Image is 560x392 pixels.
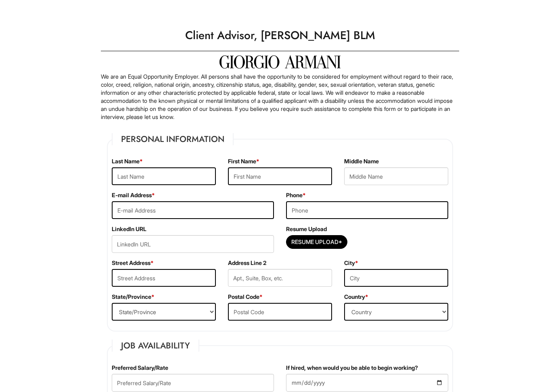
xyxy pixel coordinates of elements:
[228,157,259,165] label: First Name
[112,293,155,301] label: State/Province
[112,191,155,199] label: E-mail Address
[112,167,216,185] input: Last Name
[101,73,459,121] p: We are an Equal Opportunity Employer. All persons shall have the opportunity to be considered for...
[112,225,146,233] label: LinkedIn URL
[112,201,274,219] input: E-mail Address
[219,55,341,69] img: Giorgio Armani
[97,24,463,47] h1: Client Advisor, [PERSON_NAME] BLM
[286,201,448,219] input: Phone
[112,303,216,321] select: State/Province
[344,269,448,287] input: City
[112,235,274,253] input: LinkedIn URL
[344,303,448,321] select: Country
[228,167,332,185] input: First Name
[112,157,143,165] label: Last Name
[228,269,332,287] input: Apt., Suite, Box, etc.
[344,167,448,185] input: Middle Name
[344,293,368,301] label: Country
[112,340,199,352] legend: Job Availability
[112,259,154,267] label: Street Address
[228,259,266,267] label: Address Line 2
[112,364,168,372] label: Preferred Salary/Rate
[112,269,216,287] input: Street Address
[286,235,347,249] button: Resume Upload*Resume Upload*
[344,259,358,267] label: City
[228,293,263,301] label: Postal Code
[286,225,327,233] label: Resume Upload
[344,157,379,165] label: Middle Name
[286,364,418,372] label: If hired, when would you be able to begin working?
[228,303,332,321] input: Postal Code
[112,133,234,145] legend: Personal Information
[112,374,274,392] input: Preferred Salary/Rate
[286,191,306,199] label: Phone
